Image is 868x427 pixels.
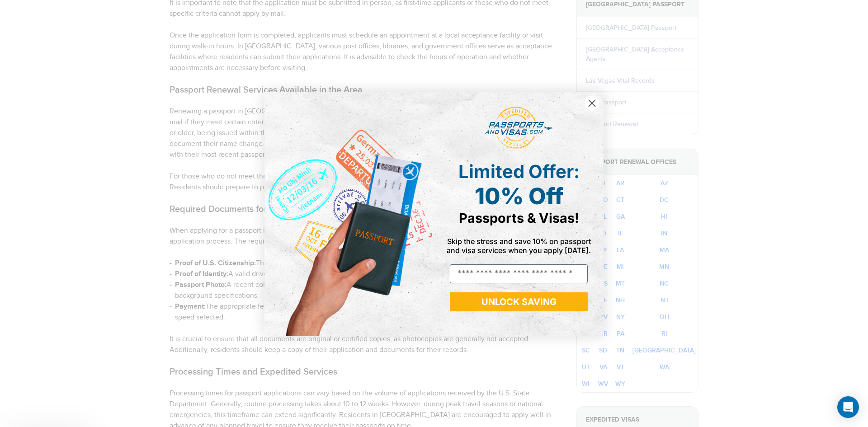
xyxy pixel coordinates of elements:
span: Limited Offer: [458,160,580,183]
img: de9cda0d-0715-46ca-9a25-073762a91ba7.png [264,92,434,336]
button: UNLOCK SAVING [450,292,588,311]
img: passports and visas [485,107,553,149]
button: Close dialog [584,95,600,111]
div: Open Intercom Messenger [837,396,859,418]
span: Passports & Visas! [459,210,579,226]
span: Skip the stress and save 10% on passport and visa services when you apply [DATE]. [447,237,591,255]
span: 10% Off [475,183,563,210]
